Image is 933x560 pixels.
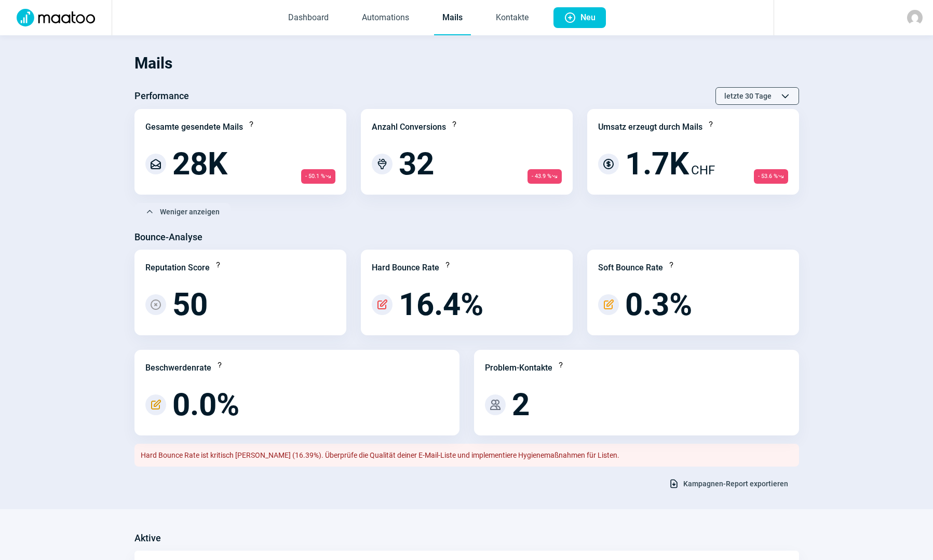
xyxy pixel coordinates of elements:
button: Weniger anzeigen [134,203,231,221]
span: 28K [172,148,227,180]
button: Neu [553,7,606,28]
h3: Aktive [134,530,161,547]
div: Soft Bounce Rate [598,262,663,274]
span: 0.0% [172,389,239,420]
button: Kampagnen-Report exportieren [658,475,799,493]
div: Anzahl Conversions [372,121,446,133]
span: - 43.9 % [528,169,562,184]
span: 1.7K [625,148,689,180]
div: Hard Bounce Rate ist kritisch [PERSON_NAME] (16.39%). Überprüfe die Qualität deiner E-Mail-Liste ... [134,444,799,467]
div: Gesamte gesendete Mails [145,121,243,133]
div: Reputation Score [145,262,210,274]
div: Hard Bounce Rate [372,262,439,274]
span: 50 [172,289,208,320]
span: 0.3% [625,289,692,320]
span: - 50.1 % [301,169,335,184]
h1: Mails [134,46,799,81]
span: 2 [512,389,530,420]
a: Kontakte [488,1,537,35]
h3: Bounce-Analyse [134,229,202,245]
div: Umsatz erzeugt durch Mails [598,121,702,133]
div: Problem-Kontakte [485,362,552,374]
span: Kampagnen-Report exportieren [683,475,788,492]
img: Logo [10,9,101,26]
span: - 53.6 % [754,169,788,184]
span: 16.4% [399,289,483,320]
div: Beschwerdenrate [145,362,211,374]
a: Mails [434,1,471,35]
span: letzte 30 Tage [724,88,772,104]
a: Automations [354,1,417,35]
span: Weniger anzeigen [160,203,220,220]
span: CHF [691,161,715,180]
a: Dashboard [280,1,337,35]
h3: Performance [134,88,189,104]
span: 32 [399,148,434,180]
img: avatar [907,10,923,25]
span: Neu [580,7,596,28]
